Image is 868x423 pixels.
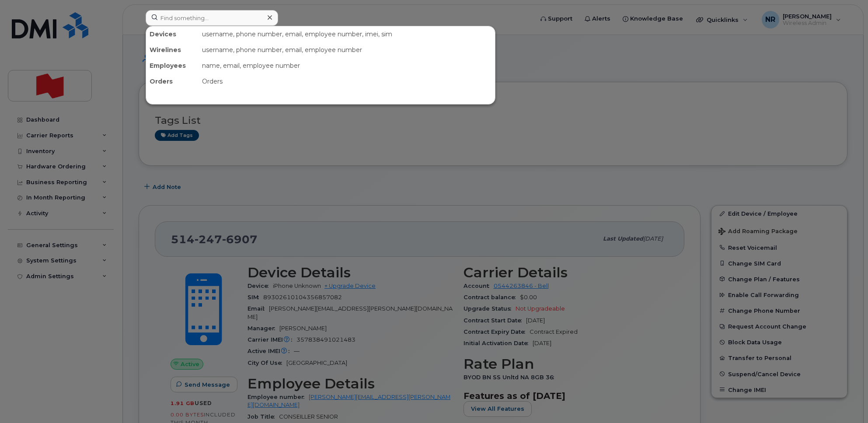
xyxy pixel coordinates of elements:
[146,58,199,73] div: Employees
[146,42,199,58] div: Wirelines
[199,26,495,42] div: username, phone number, email, employee number, imei, sim
[199,58,495,73] div: name, email, employee number
[146,26,199,42] div: Devices
[146,73,199,89] div: Orders
[199,73,495,89] div: Orders
[199,42,495,58] div: username, phone number, email, employee number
